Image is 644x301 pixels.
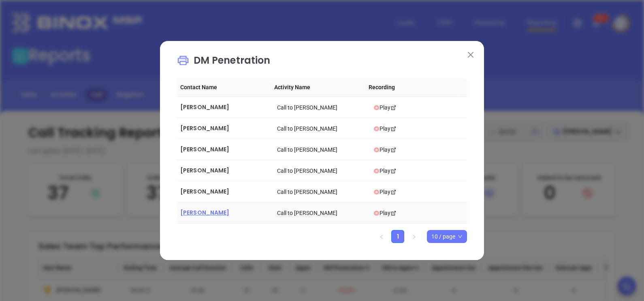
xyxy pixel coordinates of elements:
[373,145,464,154] div: Play
[271,78,365,97] th: Activity Name
[427,230,467,243] div: Page Size
[379,234,384,239] span: left
[373,124,464,133] div: Play
[177,78,271,97] th: Contact Name
[407,230,420,243] button: right
[180,209,229,217] span: [PERSON_NAME]
[412,234,416,239] span: right
[375,230,388,243] li: Previous Page
[180,166,229,174] span: [PERSON_NAME]
[373,166,464,175] div: Play
[277,209,367,217] div: Call to [PERSON_NAME]
[468,52,473,58] img: close modal
[375,230,388,243] button: left
[277,145,367,154] div: Call to [PERSON_NAME]
[180,103,229,111] span: [PERSON_NAME]
[365,78,459,97] th: Recording
[277,166,367,175] div: Call to [PERSON_NAME]
[277,103,367,112] div: Call to [PERSON_NAME]
[373,209,464,217] div: Play
[407,230,420,243] li: Next Page
[277,124,367,133] div: Call to [PERSON_NAME]
[180,124,229,132] span: [PERSON_NAME]
[277,187,367,196] div: Call to [PERSON_NAME]
[373,103,464,112] div: Play
[431,230,463,243] span: 10 / page
[391,230,404,243] li: 1
[180,145,229,153] span: [PERSON_NAME]
[180,187,229,196] span: [PERSON_NAME]
[373,187,464,196] div: Play
[392,230,404,243] a: 1
[177,53,467,72] p: DM Penetration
